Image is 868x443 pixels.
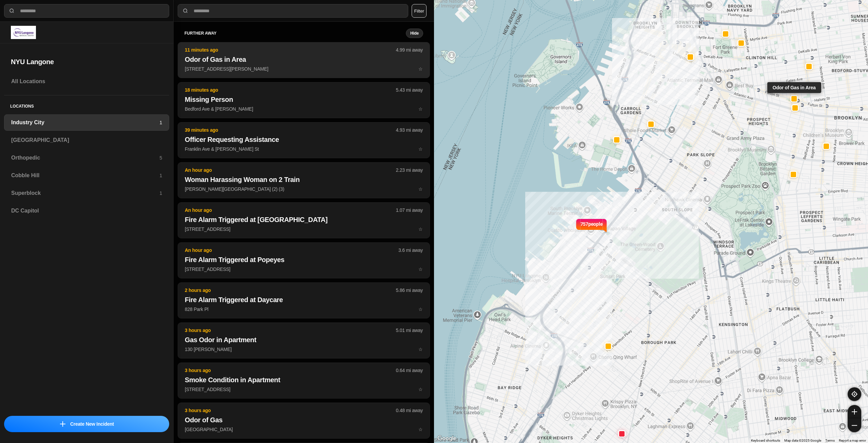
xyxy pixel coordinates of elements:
[178,363,430,399] button: 3 hours ago0.64 mi awaySmoke Condition in Apartment[STREET_ADDRESS]star
[185,426,423,433] p: [GEOGRAPHIC_DATA]
[396,407,423,414] p: 0.48 mi away
[185,295,423,304] h2: Fire Alarm Triggered at Daycare
[396,367,423,374] p: 0.64 mi away
[185,327,396,334] p: 3 hours ago
[398,247,423,254] p: 3.6 mi away
[185,66,423,72] p: [STREET_ADDRESS][PERSON_NAME]
[60,421,65,427] img: icon
[580,221,603,236] p: 757 people
[839,439,866,442] a: Report a map error
[185,167,396,173] p: An hour ago
[396,47,423,53] p: 4.99 mi away
[178,386,430,392] a: 3 hours ago0.64 mi awaySmoke Condition in Apartment[STREET_ADDRESS]star
[185,335,423,345] h2: Gas Odor in Apartment
[185,375,423,385] h2: Smoke Condition in Apartment
[418,427,423,432] span: star
[418,66,423,72] span: star
[751,438,780,443] button: Keyboard shortcuts
[185,367,396,374] p: 3 hours ago
[418,347,423,352] span: star
[185,407,396,414] p: 3 hours ago
[852,409,857,414] img: zoom-in
[4,416,169,432] button: iconCreate New Incident
[418,307,423,312] span: star
[185,47,396,53] p: 11 minutes ago
[396,87,423,93] p: 5.43 mi away
[4,73,169,90] a: All Locations
[848,419,861,432] button: zoom-out
[410,31,419,36] small: Hide
[603,218,608,233] img: notch
[11,118,159,127] h3: Industry City
[185,215,423,224] h2: Fire Alarm Triggered at [GEOGRAPHIC_DATA]
[185,415,423,425] h2: Odor of Gas
[178,82,430,118] button: 18 minutes ago5.43 mi awayMissing PersonBedford Ave & [PERSON_NAME]star
[396,207,423,214] p: 1.07 mi away
[185,127,396,133] p: 39 minutes ago
[4,114,169,131] a: Industry City1
[8,7,15,14] img: search
[848,405,861,419] button: zoom-in
[178,242,430,278] button: An hour ago3.6 mi awayFire Alarm Triggered at Popeyes[STREET_ADDRESS]star
[396,327,423,334] p: 5.01 mi away
[4,185,169,201] a: Superblock1
[396,167,423,173] p: 2.23 mi away
[178,66,430,72] a: 11 minutes ago4.99 mi awayOdor of Gas in Area[STREET_ADDRESS][PERSON_NAME]star
[159,119,162,126] p: 1
[825,439,835,442] a: Terms (opens in new tab)
[178,106,430,112] a: 18 minutes ago5.43 mi awayMissing PersonBedford Ave & [PERSON_NAME]star
[185,266,423,273] p: [STREET_ADDRESS]
[178,162,430,198] button: An hour ago2.23 mi awayWoman Harassing Woman on 2 Train[PERSON_NAME][GEOGRAPHIC_DATA] (2) (3)star
[185,226,423,233] p: [STREET_ADDRESS]
[178,282,430,318] button: 2 hours ago5.86 mi awayFire Alarm Triggered at Daycare828 Park Plstar
[11,207,162,215] h3: DC Capitol
[185,95,423,104] h2: Missing Person
[178,122,430,158] button: 39 minutes ago4.93 mi awayOfficer Requesting AssistanceFranklin Ave & [PERSON_NAME] Ststar
[185,135,423,144] h2: Officer Requesting Assistance
[784,439,821,442] span: Map data ©2025 Google
[185,255,423,264] h2: Fire Alarm Triggered at Popeyes
[767,82,821,93] div: Odor of Gas in Area
[418,266,423,272] span: star
[436,434,458,443] img: Google
[185,386,423,393] p: [STREET_ADDRESS]
[185,287,396,294] p: 2 hours ago
[185,106,423,112] p: Bedford Ave & [PERSON_NAME]
[11,136,162,144] h3: [GEOGRAPHIC_DATA]
[4,95,169,114] h5: Locations
[11,77,162,86] h3: All Locations
[4,203,169,219] a: DC Capitol
[178,42,430,78] button: 11 minutes ago4.99 mi awayOdor of Gas in Area[STREET_ADDRESS][PERSON_NAME]star
[185,306,423,313] p: 828 Park Pl
[185,55,423,64] h2: Odor of Gas in Area
[185,207,396,214] p: An hour ago
[406,29,423,38] button: Hide
[790,95,798,103] button: Odor of Gas in Area
[418,106,423,112] span: star
[182,7,189,14] img: search
[848,387,861,401] button: recenter
[396,127,423,133] p: 4.93 mi away
[178,346,430,352] a: 3 hours ago5.01 mi awayGas Odor in Apartment130 [PERSON_NAME]star
[852,423,857,428] img: zoom-out
[418,226,423,232] span: star
[4,167,169,184] a: Cobble Hill1
[11,189,159,197] h3: Superblock
[851,391,857,397] img: recenter
[396,287,423,294] p: 5.86 mi away
[185,186,423,192] p: [PERSON_NAME][GEOGRAPHIC_DATA] (2) (3)
[178,426,430,432] a: 3 hours ago0.48 mi awayOdor of Gas[GEOGRAPHIC_DATA]star
[70,421,114,427] p: Create New Incident
[418,387,423,392] span: star
[178,322,430,358] button: 3 hours ago5.01 mi awayGas Odor in Apartment130 [PERSON_NAME]star
[11,171,159,180] h3: Cobble Hill
[575,218,580,233] img: notch
[418,186,423,192] span: star
[178,403,430,439] button: 3 hours ago0.48 mi awayOdor of Gas[GEOGRAPHIC_DATA]star
[185,175,423,184] h2: Woman Harassing Woman on 2 Train
[159,154,162,161] p: 5
[159,190,162,197] p: 1
[11,26,36,39] img: logo
[418,146,423,152] span: star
